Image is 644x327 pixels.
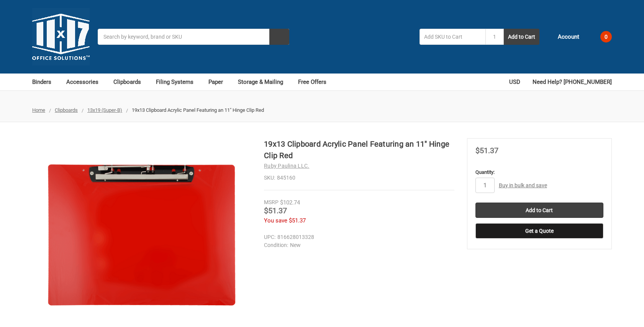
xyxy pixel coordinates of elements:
dd: 816628013328 [264,233,451,241]
a: Need Help? [PHONE_NUMBER] [533,74,612,90]
dt: SKU: [264,174,275,182]
label: Quantity: [475,168,603,176]
span: $51.37 [289,217,306,224]
a: Clipboards [113,74,148,90]
span: $102.74 [280,199,300,206]
a: Clipboards [55,107,78,113]
a: Buy in bulk and save [499,182,547,188]
h1: 19x13 Clipboard Acrylic Panel Featuring an 11" Hinge Clip Red [264,138,454,161]
span: $51.37 [475,146,498,155]
a: Storage & Mailing [238,74,290,90]
span: 0 [600,31,612,43]
a: 0 [587,27,612,47]
input: Add SKU to Cart [420,29,485,45]
span: Account [558,33,579,41]
a: Ruby Paulina LLC. [264,163,309,169]
img: 11x17.com [32,8,90,65]
a: Account [547,27,579,47]
a: 13x19 (Super-B) [87,107,122,113]
input: Search by keyword, brand or SKU [98,29,289,45]
button: Add to Cart [504,29,539,45]
dt: UPC: [264,233,275,241]
dt: Condition: [264,241,288,249]
dd: 845160 [264,174,454,182]
span: You save [264,217,287,224]
a: Accessories [66,74,105,90]
a: Home [32,107,45,113]
div: MSRP [264,198,279,206]
a: Paper [208,74,230,90]
a: Filing Systems [156,74,200,90]
a: Binders [32,74,58,90]
span: 19x13 Clipboard Acrylic Panel Featuring an 11" Hinge Clip Red [132,107,264,113]
span: $51.37 [264,206,287,215]
a: Free Offers [298,74,326,90]
input: Add to Cart [475,203,603,218]
button: Get a Quote [475,223,603,239]
dd: New [264,241,451,249]
a: USD [509,74,524,90]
